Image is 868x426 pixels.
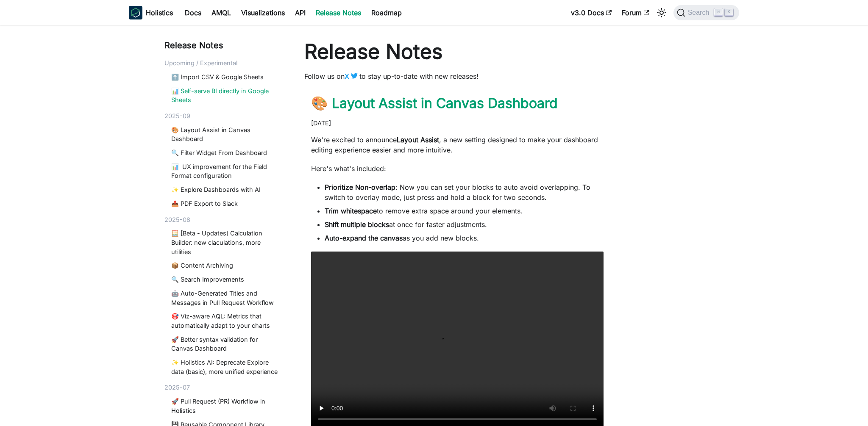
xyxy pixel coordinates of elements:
a: AMQL [206,6,236,19]
a: X [345,72,359,80]
a: 🔍 Filter Widget From Dashboard [171,148,281,158]
a: 🎨 Layout Assist in Canvas Dashboard [171,125,281,144]
p: Follow us on to stay up-to-date with new releases! [304,71,610,81]
a: Docs [180,6,206,19]
div: 2025-07 [164,383,284,392]
a: 🎯 Viz-aware AQL: Metrics that automatically adapt to your charts [171,312,281,330]
li: to remove extra space around your elements. [325,206,604,216]
h1: Release Notes [304,39,610,64]
a: 📦 Content Archiving [171,261,281,270]
strong: Auto-expand the canvas [325,234,403,242]
p: We're excited to announce , a new setting designed to make your dashboard editing experience easi... [311,135,604,155]
strong: Shift multiple blocks [325,220,389,229]
strong: Prioritize Non-overlap [325,183,395,191]
p: Here's what's included: [311,163,604,174]
a: API [290,6,311,19]
li: at once for faster adjustments. [325,219,604,230]
a: v3.0 Docs [566,6,617,19]
time: [DATE] [311,119,331,127]
a: 📊 UX improvement for the Field Format configuration [171,162,281,180]
a: Forum [617,6,654,19]
b: X [345,72,349,80]
a: 🤖 Auto-Generated Titles and Messages in Pull Request Workflow [171,289,281,307]
img: Holistics [129,6,142,19]
a: ⬆️ Import CSV & Google Sheets [171,72,281,82]
li: as you add new blocks. [325,233,604,243]
nav: Blog recent posts navigation [164,39,284,426]
button: Switch between dark and light mode (currently light mode) [655,6,668,19]
a: 🎨 Layout Assist in Canvas Dashboard [311,95,558,111]
strong: Layout Assist [397,136,439,144]
span: Search [685,9,715,17]
a: HolisticsHolistics [129,6,173,19]
kbd: K [725,8,733,16]
div: Release Notes [164,39,284,52]
strong: Trim whitespace [325,207,377,215]
a: Roadmap [366,6,407,19]
a: 🚀 Better syntax validation for Canvas Dashboard [171,335,281,353]
a: 📊 Self-serve BI directly in Google Sheets [171,86,281,105]
a: ✨ Holistics AI: Deprecate Explore data (basic), more unified experience [171,358,281,376]
li: : Now you can set your blocks to auto avoid overlapping. To switch to overlay mode, just press an... [325,182,604,202]
div: 2025-09 [164,111,284,121]
a: Visualizations [236,6,290,19]
b: Holistics [146,8,173,18]
a: Release Notes [311,6,366,19]
a: 🧮 [Beta - Updates] Calculation Builder: new claculations, more utilities [171,229,281,256]
a: 📤 PDF Export to Slack [171,199,281,208]
button: Search (Command+K) [673,5,739,20]
a: 🚀 Pull Request (PR) Workflow in Holistics [171,397,281,415]
a: ✨ Explore Dashboards with AI [171,185,281,194]
kbd: ⌘ [714,8,723,16]
a: 🔍 Search Improvements [171,275,281,284]
div: 2025-08 [164,215,284,224]
div: Upcoming / Experimental [164,58,284,68]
